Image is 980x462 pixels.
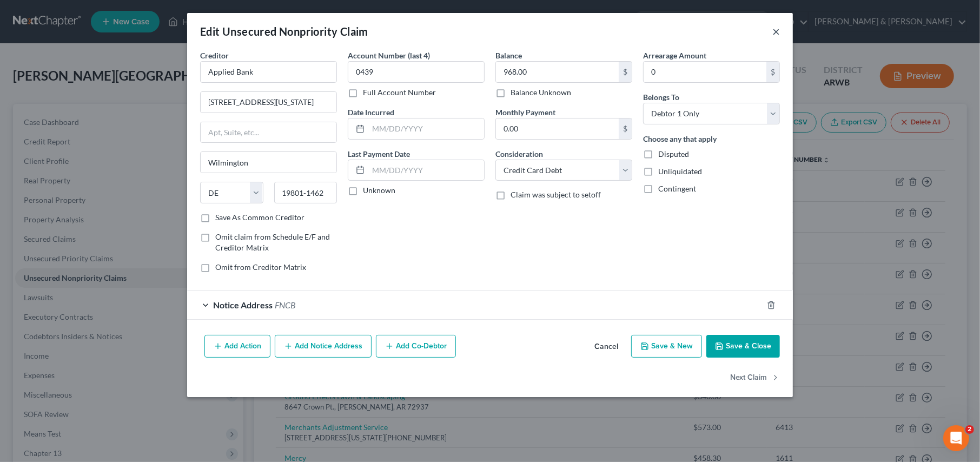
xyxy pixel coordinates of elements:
[201,92,336,113] input: Enter address...
[201,122,336,143] input: Apt, Suite, etc...
[495,107,555,118] label: Monthly Payment
[619,62,632,82] div: $
[348,107,394,118] label: Date Incurred
[368,160,484,181] input: MM/DD/YYYY
[631,335,702,358] button: Save & New
[730,366,780,389] button: Next Claim
[348,61,485,83] input: XXXX
[643,93,679,102] span: Belongs To
[200,61,337,83] input: Search creditor by name...
[274,182,337,203] input: Enter zip...
[348,148,410,160] label: Last Payment Date
[213,300,273,310] span: Notice Address
[643,133,717,144] label: Choose any that apply
[644,62,766,82] input: 0.00
[204,335,270,358] button: Add Action
[495,50,522,61] label: Balance
[658,167,702,176] span: Unliquidated
[363,185,395,196] label: Unknown
[943,425,969,451] iframe: Intercom live chat
[376,335,456,358] button: Add Co-Debtor
[496,62,619,82] input: 0.00
[215,232,330,252] span: Omit claim from Schedule E/F and Creditor Matrix
[706,335,780,358] button: Save & Close
[215,212,304,223] label: Save As Common Creditor
[511,190,601,199] span: Claim was subject to setoff
[772,25,780,38] button: ×
[658,149,689,159] span: Disputed
[275,335,372,358] button: Add Notice Address
[215,262,306,272] span: Omit from Creditor Matrix
[200,24,368,39] div: Edit Unsecured Nonpriority Claim
[275,300,296,310] span: FNCB
[658,184,696,193] span: Contingent
[496,118,619,139] input: 0.00
[766,62,779,82] div: $
[201,152,336,173] input: Enter city...
[363,87,436,98] label: Full Account Number
[348,50,430,61] label: Account Number (last 4)
[368,118,484,139] input: MM/DD/YYYY
[619,118,632,139] div: $
[200,51,229,60] span: Creditor
[511,87,571,98] label: Balance Unknown
[586,336,627,358] button: Cancel
[965,425,974,434] span: 2
[495,148,543,160] label: Consideration
[643,50,706,61] label: Arrearage Amount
